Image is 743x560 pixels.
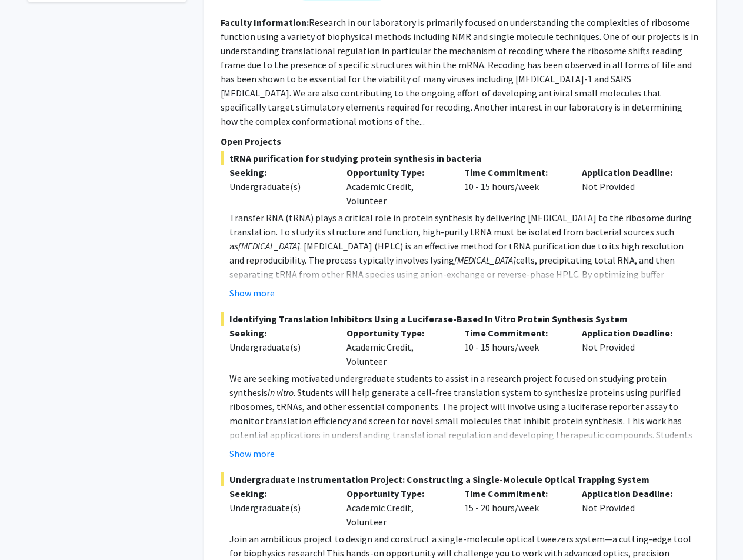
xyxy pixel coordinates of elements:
[221,151,699,165] span: tRNA purification for studying protein synthesis in bacteria
[338,165,455,208] div: Academic Credit, Volunteer
[454,254,516,266] em: [MEDICAL_DATA]
[221,16,698,127] fg-read-more: Research in our laboratory is primarily focused on understanding the complexities of ribosome fun...
[346,165,447,179] p: Opportunity Type:
[229,486,329,501] p: Seeking:
[221,134,699,148] p: Open Projects
[455,165,573,208] div: 10 - 15 hours/week
[455,326,573,368] div: 10 - 15 hours/week
[229,501,329,515] div: Undergraduate(s)
[268,386,294,398] em: in vitro
[229,372,667,398] span: We are seeking motivated undergraduate students to assist in a research project focused on studyi...
[582,486,682,501] p: Application Deadline:
[573,165,691,208] div: Not Provided
[229,386,692,455] span: . Students will help generate a cell-free translation system to synthesize proteins using purifie...
[464,326,564,340] p: Time Commitment:
[573,326,691,368] div: Not Provided
[346,486,447,501] p: Opportunity Type:
[338,326,455,368] div: Academic Credit, Volunteer
[221,312,699,326] span: Identifying Translation Inhibitors Using a Luciferase-Based In Vitro Protein Synthesis System
[464,165,564,179] p: Time Commitment:
[229,240,684,266] span: . [MEDICAL_DATA] (HPLC) is an effective method for tRNA purification due to its high resolution a...
[455,486,573,529] div: 15 - 20 hours/week
[221,472,699,486] span: Undergraduate Instrumentation Project: Constructing a Single-Molecule Optical Trapping System
[573,486,691,529] div: Not Provided
[229,165,329,179] p: Seeking:
[582,326,682,340] p: Application Deadline:
[221,16,309,28] b: Faculty Information:
[229,286,275,300] button: Show more
[338,486,455,529] div: Academic Credit, Volunteer
[229,446,275,461] button: Show more
[346,326,447,340] p: Opportunity Type:
[582,165,682,179] p: Application Deadline:
[238,240,300,252] em: [MEDICAL_DATA]
[464,486,564,501] p: Time Commitment:
[9,507,50,551] iframe: Chat
[229,326,329,340] p: Seeking:
[229,340,329,354] div: Undergraduate(s)
[229,212,692,252] span: Transfer RNA (tRNA) plays a critical role in protein synthesis by delivering [MEDICAL_DATA] to th...
[229,179,329,194] div: Undergraduate(s)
